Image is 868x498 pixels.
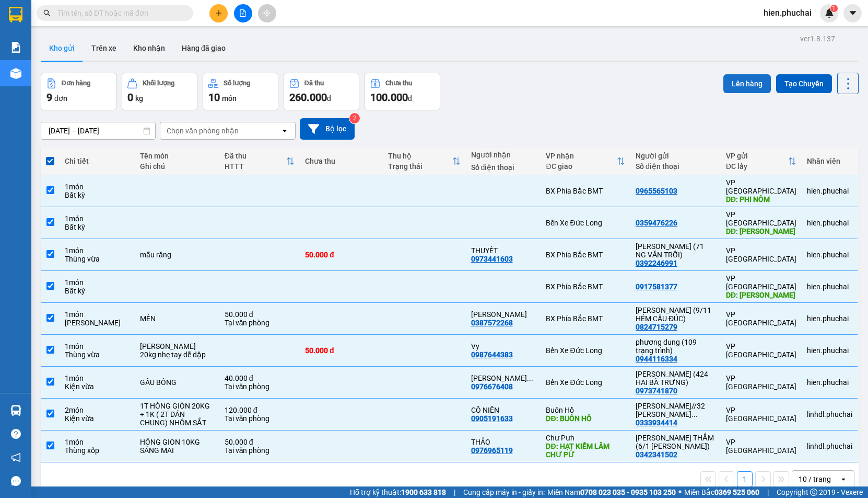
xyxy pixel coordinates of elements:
button: aim [258,4,276,22]
div: DĐ: BUÔN HỒ [546,414,625,423]
svg: open [839,475,848,483]
div: Bến Xe Đức Long [546,346,625,355]
img: solution-icon [10,42,21,53]
button: plus [209,4,228,22]
div: hien.phuchai [807,378,852,387]
div: 2 món [65,406,130,414]
img: warehouse-icon [10,405,21,416]
span: đ [327,94,331,103]
div: VP [GEOGRAPHIC_DATA] [726,246,796,263]
div: 0976965119 [471,446,513,455]
div: Nhân viên [807,157,852,165]
div: 0976676408 [471,382,513,391]
button: Tạo Chuyến [776,74,832,93]
span: món [222,94,237,103]
div: Bến Xe Đức Long [546,378,625,387]
div: phương dung (109 trạng trình) [636,338,715,355]
div: Khối lượng [143,80,174,87]
span: 100.000 [370,91,408,104]
div: Món [65,319,130,327]
img: logo-vxr [9,7,22,22]
div: SÁNG MAI [140,446,214,455]
div: Kiện vừa [65,382,130,391]
img: icon-new-feature [825,8,834,18]
strong: 1900 633 818 [401,488,446,496]
div: 0965565103 [636,187,677,195]
div: VP nhận [546,152,617,160]
div: Tại văn phòng [225,446,295,455]
div: THUYẾT [471,246,536,255]
div: 1 món [65,214,130,223]
div: 0973741870 [636,387,677,395]
div: MỀN [140,314,214,323]
button: Đơn hàng9đơn [41,73,116,110]
div: Bến Xe Đức Long [546,219,625,227]
div: HỒNG GION 10KG [140,438,214,446]
span: | [454,486,455,498]
div: 10 / trang [799,474,831,484]
div: 50.000 đ [225,438,295,446]
button: Kho nhận [125,36,173,61]
div: Số lượng [224,80,250,87]
div: Đã thu [304,80,324,87]
div: Thu hộ [388,152,452,160]
div: hien.phuchai [807,314,852,323]
div: VP [GEOGRAPHIC_DATA] [726,310,796,327]
span: message [11,476,21,486]
div: Chi tiết [65,157,130,165]
th: Toggle SortBy [219,148,300,175]
span: đ [408,94,412,103]
div: 1 món [65,183,130,191]
button: 1 [737,471,753,487]
span: aim [263,9,271,17]
div: Số điện thoại [471,163,536,172]
div: 0917581377 [636,282,677,291]
div: hien.phuchai [807,251,852,259]
span: ... [527,374,533,382]
th: Toggle SortBy [541,148,630,175]
div: HTTT [225,162,286,171]
div: Thùng vừa [65,350,130,359]
div: 0392246991 [636,259,677,267]
sup: 1 [830,5,838,12]
strong: 0708 023 035 - 0935 103 250 [580,488,676,496]
div: VP [GEOGRAPHIC_DATA] [726,178,796,195]
strong: 0369 525 060 [714,488,759,496]
div: Chư Pưh [546,434,625,442]
div: VP [GEOGRAPHIC_DATA] [726,274,796,291]
div: ver 1.8.137 [800,33,835,44]
div: Vy [471,342,536,350]
div: NGỌC CHI [471,310,536,319]
div: Tại văn phòng [225,382,295,391]
div: Bất kỳ [65,191,130,199]
span: Hỗ trợ kỹ thuật: [350,486,446,498]
div: Thùng vừa [65,255,130,263]
div: Tại văn phòng [225,414,295,423]
span: Miền Nam [547,486,676,498]
div: Người gửi [636,152,715,160]
div: DĐ: LÂM HÀ [726,227,796,235]
div: 0387572268 [471,319,513,327]
div: 1 món [65,374,130,382]
div: NGUYỄN ĐÌNH NGHI//32 PHÙ ĐỔNG THIÊN VƯƠNG [636,402,715,418]
div: 0824715279 [636,323,677,331]
div: VP [GEOGRAPHIC_DATA] [726,374,796,391]
div: Trạng thái [388,162,452,171]
div: Số điện thoại [636,162,715,171]
div: GẤU BÔNG [140,378,214,387]
span: hien.phuchai [755,6,820,19]
button: file-add [234,4,252,22]
button: Hàng đã giao [173,36,234,61]
svg: open [280,127,289,135]
input: Select a date range. [41,122,155,139]
div: 20kg nhẹ tay dễ dập [140,350,214,359]
div: Chưa thu [385,80,412,87]
div: BX Phía Bắc BMT [546,314,625,323]
div: 1 món [65,278,130,287]
div: 0342341502 [636,450,677,459]
div: Chọn văn phòng nhận [167,126,239,136]
div: Kiện vừa [65,414,130,423]
button: Kho gửi [41,36,83,61]
button: Trên xe [83,36,125,61]
div: Ghi chú [140,162,214,171]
